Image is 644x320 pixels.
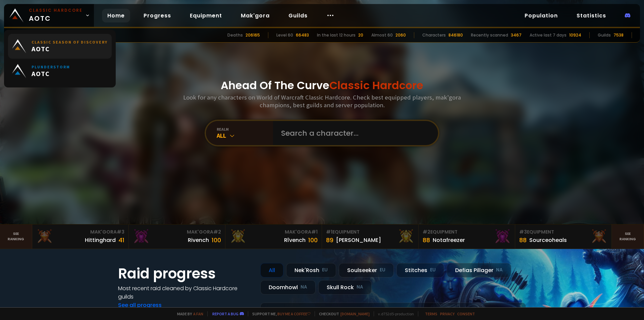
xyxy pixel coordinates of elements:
span: # 3 [117,229,124,235]
div: 100 [308,236,318,245]
div: 41 [118,236,124,245]
div: 2060 [395,32,406,38]
div: Characters [422,32,446,38]
div: realm [217,127,273,132]
small: Classic Season of Discovery [32,40,108,45]
span: # 1 [311,229,318,235]
a: Statistics [571,9,611,22]
div: Recently scanned [471,32,508,38]
div: Doomhowl [260,280,316,295]
a: Classic Season of DiscoveryAOTC [8,34,112,59]
span: # 3 [519,229,527,235]
div: 89 [326,236,333,245]
span: # 2 [423,229,430,235]
div: Soulseeker [339,263,394,277]
div: Sourceoheals [529,236,567,244]
a: Mak'gora [235,9,275,22]
small: NA [357,284,363,291]
span: # 1 [326,229,332,235]
small: Plunderstorm [32,64,70,69]
a: #1Equipment89[PERSON_NAME] [322,225,419,249]
span: Classic Hardcore [329,78,423,93]
span: AOTC [29,7,83,23]
div: Skull Rock [318,280,372,295]
div: 846180 [448,32,463,38]
div: [PERSON_NAME] [336,236,381,244]
div: Defias Pillager [447,263,511,277]
div: Equipment [519,229,607,236]
span: AOTC [32,69,70,78]
span: # 2 [213,229,221,235]
span: Made by [173,311,203,316]
div: Rivench [188,236,209,244]
input: Search a character... [277,121,430,145]
div: Mak'Gora [229,229,318,236]
h3: Look for any characters on World of Warcraft Classic Hardcore. Check best equipped players, mak'g... [180,93,464,109]
a: Equipment [184,9,227,22]
div: Level 60 [276,32,293,38]
div: All [217,132,273,139]
div: In the last 12 hours [317,32,356,38]
div: Stitches [396,263,444,277]
a: a fan [193,311,203,316]
div: 88 [519,236,527,245]
a: Report a bug [212,311,238,316]
a: Privacy [440,311,454,316]
span: Checkout [315,311,370,316]
div: Guilds [598,32,611,38]
a: #3Equipment88Sourceoheals [515,225,612,249]
div: Deaths [227,32,243,38]
a: See all progress [118,301,162,309]
div: 10924 [569,32,581,38]
div: 66483 [296,32,309,38]
small: EU [380,267,385,273]
a: Guilds [283,9,313,22]
span: AOTC [32,45,108,53]
a: Mak'Gora#2Rivench100 [129,225,225,249]
a: Buy me a coffee [277,311,311,316]
div: Rîvench [284,236,306,244]
a: Home [102,9,130,22]
div: Mak'Gora [133,229,221,236]
a: Terms [425,311,437,316]
div: Hittinghard [85,236,116,244]
small: EU [322,267,328,273]
h1: Raid progress [118,263,252,284]
small: NA [301,284,307,291]
a: Population [519,9,563,22]
div: Active last 7 days [530,32,567,38]
div: Equipment [423,229,511,236]
div: 3467 [511,32,522,38]
div: 20 [358,32,363,38]
div: Mak'Gora [36,229,124,236]
small: NA [496,267,503,273]
a: Mak'Gora#3Hittinghard41 [32,225,129,249]
div: Equipment [326,229,414,236]
a: Seeranking [612,225,644,249]
small: EU [430,267,436,273]
small: Classic Hardcore [29,7,83,13]
h4: Most recent raid cleaned by Classic Hardcore guilds [118,284,252,301]
a: Consent [457,311,475,316]
div: Nek'Rosh [286,263,336,277]
a: PlunderstormAOTC [8,59,112,83]
a: #2Equipment88Notafreezer [419,225,515,249]
span: Support me, [248,311,311,316]
div: Almost 60 [371,32,393,38]
a: Progress [138,9,176,22]
div: Notafreezer [433,236,465,244]
div: 100 [212,236,221,245]
a: [DOMAIN_NAME] [340,311,370,316]
h1: Ahead Of The Curve [221,77,423,93]
div: 88 [423,236,430,245]
span: v. d752d5 - production [374,311,414,316]
div: All [260,263,283,277]
a: Classic HardcoreAOTC [4,4,94,27]
div: 206165 [246,32,260,38]
div: 7538 [613,32,624,38]
a: Mak'Gora#1Rîvench100 [225,225,322,249]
